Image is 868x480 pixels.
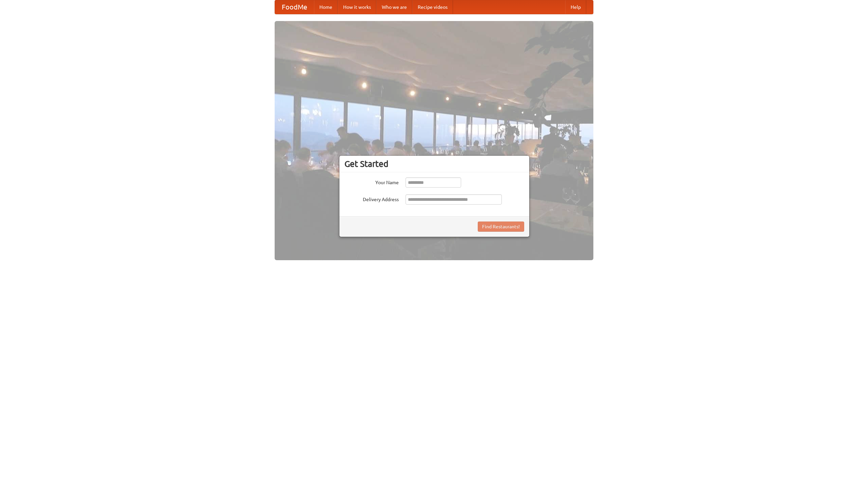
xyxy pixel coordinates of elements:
a: Help [565,0,586,14]
h3: Get Started [344,159,524,169]
label: Delivery Address [344,194,399,203]
label: Your Name [344,177,399,186]
a: FoodMe [275,0,314,14]
a: How it works [338,0,376,14]
a: Home [314,0,338,14]
a: Recipe videos [412,0,453,14]
a: Who we are [376,0,412,14]
button: Find Restaurants! [478,222,524,232]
